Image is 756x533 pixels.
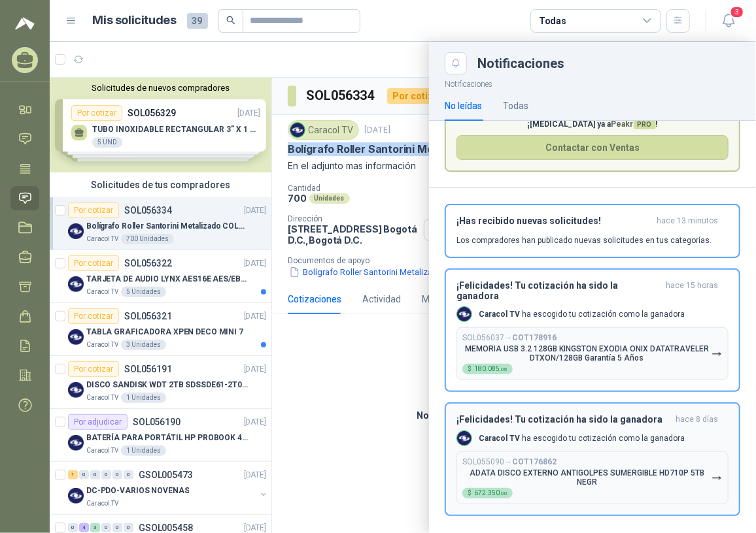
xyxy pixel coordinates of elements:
button: Contactar con Ventas [456,135,729,160]
img: Logo peakr [15,16,35,31]
span: Peakr [611,120,656,129]
b: COT178916 [512,333,557,342]
div: Todas [539,14,566,28]
span: 672.350 [474,490,507,496]
p: ¡[MEDICAL_DATA] ya a ! [456,118,729,131]
div: $ [462,488,513,498]
p: Los compradores han publicado nuevas solicitudes en tus categorías. [456,234,712,246]
h3: ¡Has recibido nuevas solicitudes! [456,216,651,227]
b: Caracol TV [479,434,520,443]
button: ¡Felicidades! Tu cotización ha sido la ganadorahace 15 horas Company LogoCaracol TV ha escogido t... [445,268,740,392]
button: ¡Felicidades! Tu cotización ha sido la ganadorahace 8 días Company LogoCaracol TV ha escogido tu ... [445,402,740,516]
p: ha escogido tu cotización como la ganadora [479,309,685,320]
button: SOL056037→COT178916MEMORIA USB 3.2 128GB KINGSTON EXODIA ONIX DATATRAVELER DTXON/128GB Garantía 5... [456,327,729,380]
p: ADATA DISCO EXTERNO ANTIGOLPES SUMERGIBLE HD710P 5TB NEGR [462,468,712,487]
b: Caracol TV [479,310,520,319]
span: 180.085 [474,366,507,372]
div: No leídas [445,99,482,113]
b: COT176862 [512,457,557,466]
button: ¡Has recibido nuevas solicitudes!hace 13 minutos Los compradores han publicado nuevas solicitudes... [445,204,740,258]
button: Close [445,52,467,74]
span: hace 13 minutos [657,216,718,227]
p: ha escogido tu cotización como la ganadora [479,433,685,444]
p: SOL056037 → [462,333,557,343]
span: 39 [187,13,208,29]
span: hace 15 horas [666,280,718,301]
h3: ¡Felicidades! Tu cotización ha sido la ganadora [456,280,661,301]
span: 3 [730,6,744,18]
span: PRO [634,120,656,129]
h3: ¡Felicidades! Tu cotización ha sido la ganadora [456,414,670,425]
span: ,08 [500,366,507,372]
span: search [226,16,235,25]
div: $ [462,364,513,374]
img: Company Logo [457,431,472,445]
div: Todas [503,99,528,113]
div: Notificaciones [477,57,740,70]
p: Notificaciones [429,74,756,91]
h1: Mis solicitudes [93,11,177,30]
p: MEMORIA USB 3.2 128GB KINGSTON EXODIA ONIX DATATRAVELER DTXON/128GB Garantía 5 Años [462,344,712,363]
button: SOL055090→COT176862ADATA DISCO EXTERNO ANTIGOLPES SUMERGIBLE HD710P 5TB NEGR$672.350,00 [456,451,729,504]
span: ,00 [500,491,507,496]
span: hace 8 días [676,414,718,425]
button: 3 [717,9,740,33]
img: Company Logo [457,307,472,321]
p: SOL055090 → [462,457,557,467]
